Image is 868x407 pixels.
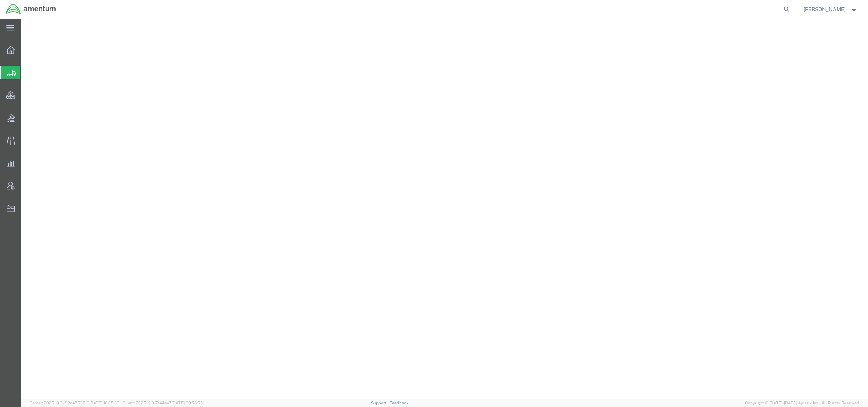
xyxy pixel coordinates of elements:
span: Jason Champagne [804,5,846,13]
a: Support [371,401,390,405]
span: Server: 2025.19.0-192a4753216 [30,401,119,405]
a: Feedback [390,401,408,405]
span: Client: 2025.19.0-7f44ea7 [123,401,203,405]
span: Copyright © [DATE]-[DATE] Agistix Inc., All Rights Reserved [745,400,859,406]
img: logo [5,4,56,15]
span: [DATE] 10:05:38 [89,401,119,405]
span: [DATE] 09:58:55 [172,401,203,405]
button: [PERSON_NAME] [803,5,858,14]
iframe: FS Legacy Container [21,19,868,399]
